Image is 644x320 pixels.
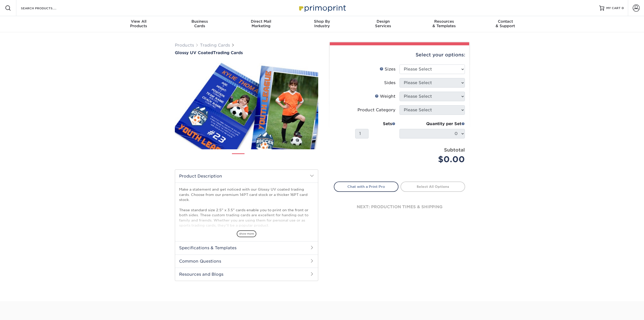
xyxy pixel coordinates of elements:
span: Business [169,19,230,24]
span: Glossy UV Coated [175,50,213,55]
div: Sides [384,80,395,86]
a: Contact& Support [475,16,536,32]
div: & Templates [414,19,475,28]
h2: Common Questions [175,255,318,268]
img: Glossy UV Coated 01 [175,56,318,155]
div: next: production times & shipping [334,192,465,222]
img: Primoprint [297,3,347,13]
div: Sizes [380,66,395,72]
img: Trading Cards 01 [232,152,245,164]
a: Resources& Templates [414,16,475,32]
p: Make a statement and get noticed with our Glossy UV coated trading cards. Choose from our premium... [179,187,314,248]
div: Services [352,19,414,28]
a: DesignServices [352,16,414,32]
a: Products [175,43,194,48]
span: show more [237,230,256,237]
div: Product Category [357,107,395,113]
div: Products [108,19,169,28]
span: Design [352,19,414,24]
a: Trading Cards [200,43,230,48]
a: View AllProducts [108,16,169,32]
strong: Subtotal [444,147,465,153]
h2: Specifications & Templates [175,241,318,254]
span: Contact [475,19,536,24]
input: SEARCH PRODUCTS..... [20,5,69,11]
span: MY CART [606,6,621,10]
a: Glossy UV CoatedTrading Cards [175,50,318,55]
div: Quantity per Set [399,121,465,127]
h2: Product Description [175,170,318,183]
a: Chat with a Print Pro [334,182,398,192]
div: $0.00 [403,153,465,165]
h1: Trading Cards [175,50,318,55]
span: Resources [414,19,475,24]
a: Shop ByIndustry [292,16,353,32]
div: & Support [475,19,536,28]
a: Direct MailMarketing [230,16,292,32]
a: BusinessCards [169,16,230,32]
span: 0 [622,6,624,10]
div: Industry [292,19,353,28]
div: Sets [355,121,395,127]
div: Cards [169,19,230,28]
img: Trading Cards 02 [249,151,261,164]
div: Weight [375,93,395,99]
span: Direct Mail [230,19,292,24]
div: Select your options: [334,45,465,64]
a: Select All Options [400,182,465,192]
div: Marketing [230,19,292,28]
span: Shop By [292,19,353,24]
span: View All [108,19,169,24]
h2: Resources and Blogs [175,268,318,281]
